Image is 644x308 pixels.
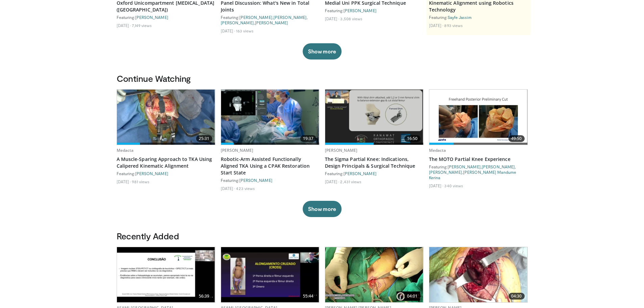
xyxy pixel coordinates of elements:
[429,15,528,20] div: Featuring:
[444,183,463,188] li: 340 views
[132,179,149,184] li: 981 views
[404,293,421,300] span: 04:01
[132,23,152,28] li: 7,149 views
[404,135,421,142] span: 16:50
[221,247,319,302] img: 4f2bc282-22c3-41e7-a3f0-d3b33e5d5e41.620x360_q85_upscale.jpg
[221,147,254,153] a: [PERSON_NAME]
[236,28,254,33] li: 163 views
[117,247,215,302] a: 56:39
[221,20,254,25] a: [PERSON_NAME]
[221,90,319,145] img: 5f9c0737-b531-4be0-b8ce-730123195e76.620x360_q85_upscale.jpg
[508,293,525,300] span: 04:30
[429,156,528,163] a: The MOTO Partial Knee Experience
[117,231,528,241] h3: Recently Added
[300,293,316,300] span: 55:44
[117,247,215,302] img: 7827b68c-edda-4073-a757-b2e2fb0a5246.620x360_q85_upscale.jpg
[117,179,131,184] li: [DATE]
[325,147,358,153] a: [PERSON_NAME]
[429,23,444,28] li: [DATE]
[429,247,527,302] a: 04:30
[325,179,339,184] li: [DATE]
[221,90,319,145] a: 19:37
[325,156,424,169] a: The Sigma Partial Knee: Indications, Design Principals & Surgical Technique
[221,156,319,176] a: Robotic-Arm Assisted Functionally Aligned TKA Using a CPAK Restoration Start State
[117,90,215,145] a: 25:31
[221,28,235,33] li: [DATE]
[303,43,341,60] button: Show more
[325,8,424,13] div: Featuring:
[221,177,319,183] div: Featuring:
[117,147,134,153] a: Medacta
[221,186,235,191] li: [DATE]
[340,179,361,184] li: 2,431 views
[448,164,481,169] a: [PERSON_NAME]
[117,171,215,176] div: Featuring:
[255,20,288,25] a: [PERSON_NAME]
[325,247,423,302] a: 04:01
[117,73,528,84] h3: Continue Watching
[135,15,168,20] a: [PERSON_NAME]
[343,8,377,13] a: [PERSON_NAME]
[325,16,339,21] li: [DATE]
[239,15,272,20] a: [PERSON_NAME]
[325,90,423,145] a: 16:50
[448,15,472,20] a: Sayfe Jassim
[303,201,341,217] button: Show more
[273,15,307,20] a: [PERSON_NAME]
[135,171,168,176] a: [PERSON_NAME]
[429,164,528,180] div: Featuring: , , ,
[429,147,446,153] a: Medacta
[325,247,423,302] img: c2f644dc-a967-485d-903d-283ce6bc3929.620x360_q85_upscale.jpg
[239,178,272,183] a: [PERSON_NAME]
[196,293,212,300] span: 56:39
[429,183,444,188] li: [DATE]
[236,186,255,191] li: 423 views
[117,15,215,20] div: Featuring:
[325,171,424,176] div: Featuring:
[508,135,525,142] span: 49:50
[325,90,423,145] img: b4e7bb26-fa9c-4d3d-adc6-8682f890a2bc.620x360_q85_upscale.jpg
[221,15,319,25] div: Featuring: , , ,
[429,170,517,180] a: [PERSON_NAME] Mandume Kerina
[117,23,131,28] li: [DATE]
[444,23,463,28] li: 893 views
[482,164,515,169] a: [PERSON_NAME]
[429,247,527,302] img: 2b2da37e-a9b6-423e-b87e-b89ec568d167.620x360_q85_upscale.jpg
[340,16,362,21] li: 3,508 views
[429,90,527,145] a: 49:50
[117,90,215,145] img: 79992334-3ae6-45ec-80f5-af688f8136ae.620x360_q85_upscale.jpg
[221,247,319,302] a: 55:44
[300,135,316,142] span: 19:37
[343,171,377,176] a: [PERSON_NAME]
[196,135,212,142] span: 25:31
[429,170,462,174] a: [PERSON_NAME]
[429,90,527,145] img: e0c75c38-3898-4e2f-b573-c63516b6ae86.620x360_q85_upscale.jpg
[117,156,215,169] a: A Muscle-Sparing Approach to TKA Using Calipered Kinematic Alignment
